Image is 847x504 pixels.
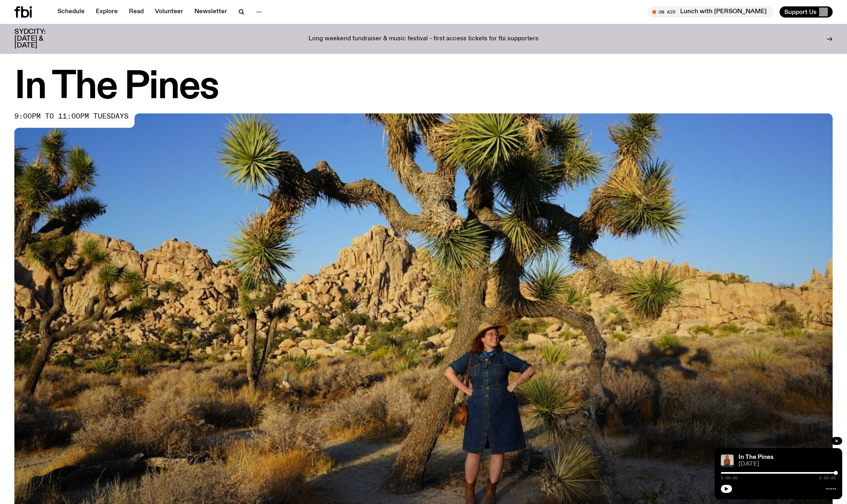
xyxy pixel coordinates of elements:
[819,476,836,480] span: 2:00:00
[150,6,188,18] a: Volunteer
[309,36,538,43] p: Long weekend fundraiser & music festival - first access tickets for fbi supporters
[738,461,836,467] span: [DATE]
[721,476,738,480] span: 2:00:00
[14,69,833,105] h1: In The Pines
[91,6,123,18] a: Explore
[53,6,89,18] a: Schedule
[14,29,65,49] h3: SYDCITY: [DATE] & [DATE]
[780,6,833,18] button: Support Us
[784,8,817,16] span: Support Us
[14,113,129,120] span: 9:00pm to 11:00pm tuesdays
[190,6,232,18] a: Newsletter
[738,454,774,461] a: In The Pines
[124,6,148,18] a: Read
[648,6,773,18] button: On AirLunch with [PERSON_NAME]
